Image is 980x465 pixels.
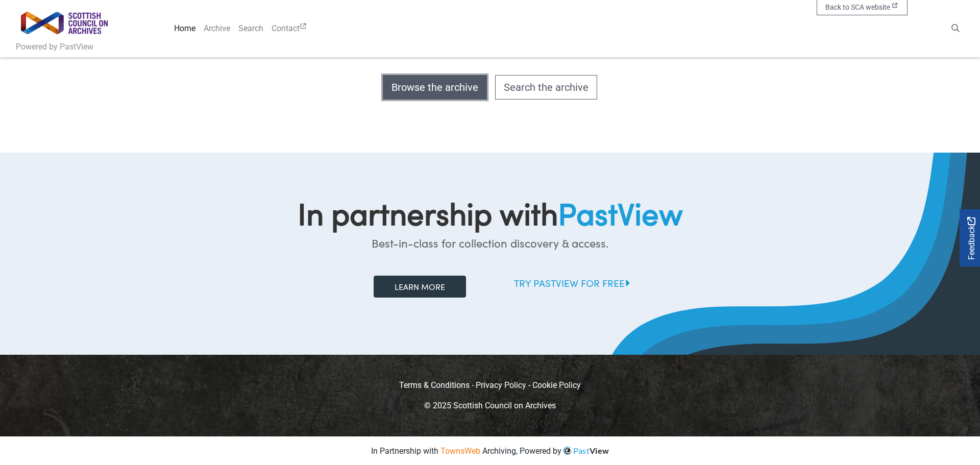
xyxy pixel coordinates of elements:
[16,4,113,42] a: Scottish Council on Archives logo
[966,217,978,260] span: Feedback
[399,380,470,390] a: Terms & Conditions
[495,75,597,100] a: Search the archive
[514,276,630,289] a: Try PastView for free
[476,380,526,390] a: Privacy Policy
[16,41,93,53] a: Powered by PastView
[561,446,609,456] a: PastView
[200,18,234,39] a: Archive
[960,209,980,266] a: Would you like to provide feedback?
[234,18,267,39] a: Search
[8,193,972,230] h2: In partnership with
[440,446,480,456] span: TownsWeb
[558,190,683,233] span: PastView
[383,75,487,100] a: Browse the archive
[8,400,972,412] div: © 2025 Scottish Council on Archives
[532,380,581,390] a: Cookie Policy
[590,446,609,455] span: View
[438,446,518,456] a: TownsWeb Archiving,
[520,445,609,457] span: Powered by
[371,445,518,457] span: In Partnership with
[374,276,466,298] a: Learn more
[573,446,609,455] span: Past
[267,18,312,39] a: Contact
[170,18,200,39] a: Home
[825,3,890,11] span: Back to SCA website
[482,446,516,456] span: Archiving
[16,7,113,39] img: Scottish Council on Archives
